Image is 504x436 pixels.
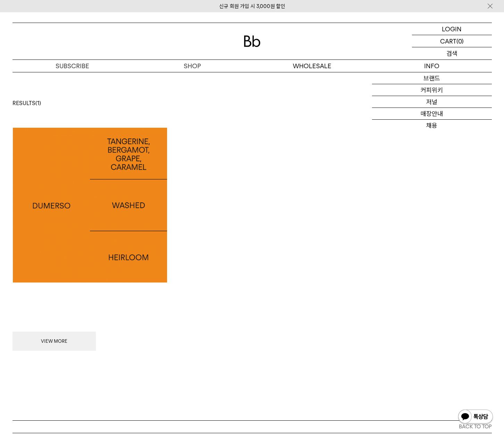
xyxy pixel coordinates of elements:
[457,409,494,426] img: 카카오톡 채널 1:1 채팅 버튼
[412,35,492,47] a: CART (0)
[372,96,492,108] a: 저널
[35,100,41,106] span: (1)
[219,3,285,9] a: 신규 회원 가입 시 3,000원 할인
[372,72,492,84] a: 브랜드
[132,60,252,72] a: SHOP
[13,60,132,72] a: SUBSCRIBE
[372,84,492,96] a: 커피위키
[252,60,372,72] p: WHOLESALE
[372,108,492,120] a: 매장안내
[456,35,464,47] p: (0)
[13,100,492,106] p: RESULTS
[244,35,261,47] img: 로고
[13,420,492,433] button: BACK TO TOP
[442,23,462,35] p: LOGIN
[440,35,456,47] p: CART
[446,47,457,60] p: 검색
[372,120,492,132] a: 채용
[372,60,492,72] p: INFO
[13,332,96,351] button: VIEW MORE
[412,23,492,35] a: LOGIN
[13,128,167,283] img: 에티오피아 두메르소 카스카라 워시드ETHIOPIA DUMERSO CASCARA WASHED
